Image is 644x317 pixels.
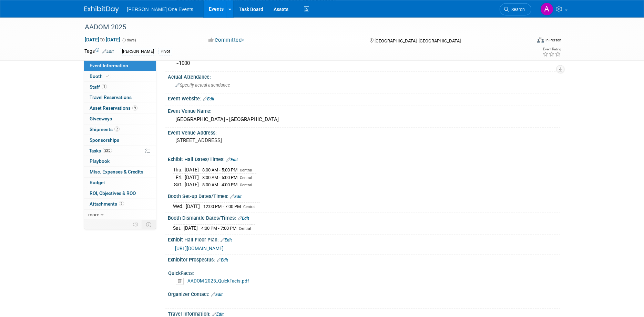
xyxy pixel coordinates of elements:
div: Event Website: [168,93,560,102]
div: Pivot [159,48,172,55]
a: Booth [84,71,156,81]
a: Edit [212,312,224,317]
a: Asset Reservations9 [84,103,156,113]
span: Shipments [90,126,120,132]
div: Exhibit Hall Dates/Times: [168,154,560,163]
td: Toggle Event Tabs [142,220,156,229]
a: Tasks33% [84,146,156,156]
span: to [99,37,106,42]
a: Staff1 [84,82,156,92]
td: Sat. [173,181,185,188]
td: [DATE] [185,174,199,181]
a: Shipments2 [84,124,156,135]
td: Personalize Event Tab Strip [130,220,142,229]
span: Asset Reservations [90,105,137,110]
div: [PERSON_NAME] [120,48,156,55]
a: AADOM 2025_QuickFacts.pdf [187,278,249,284]
span: Event Information [90,62,128,68]
a: Delete attachment? [176,279,186,284]
span: [DATE] [DATE] [84,36,121,42]
span: Central [240,183,252,187]
a: Travel Reservations [84,92,156,102]
td: Sat. [173,225,184,232]
span: 2 [119,201,124,206]
span: 8:00 AM - 5:00 PM [202,175,237,180]
a: Attachments2 [84,199,156,209]
a: Edit [217,258,228,262]
div: Exhibitor Prospectus: [168,255,560,264]
span: (3 days) [122,38,136,42]
div: Event Rating [542,47,561,51]
td: Wed. [173,203,186,210]
div: Event Format [491,36,562,46]
span: Attachments [90,201,124,206]
div: Exhibit Hall Floor Plan: [168,235,560,244]
span: Travel Reservations [90,94,132,100]
span: Central [243,205,256,209]
div: ~1000 [173,58,555,69]
span: Misc. Expenses & Credits [90,169,143,174]
span: more [88,211,99,217]
td: Tags [84,47,114,55]
span: ROI, Objectives & ROO [90,190,136,196]
span: 33% [103,148,112,153]
span: 8:00 AM - 4:00 PM [202,182,237,187]
a: Edit [102,49,114,53]
span: Booth [90,73,111,79]
button: Committed [206,36,247,43]
span: Tasks [89,148,112,153]
a: Sponsorships [84,135,156,145]
img: Amanda Bartschi [540,2,553,16]
a: more [84,209,156,220]
span: Central [240,168,252,172]
span: Sponsorships [90,137,119,142]
div: AADOM 2025 [82,21,521,33]
div: Organizer Contact: [168,289,560,298]
span: Central [239,226,251,231]
span: Staff [90,84,107,89]
a: Edit [221,238,232,242]
a: Event Information [84,60,156,71]
div: In-Person [545,37,561,42]
span: 9 [132,105,137,110]
span: Central [240,176,252,180]
a: Edit [203,97,214,101]
span: 2 [114,126,120,131]
span: 1 [102,84,107,89]
span: Specify actual attendance [175,82,230,88]
span: [PERSON_NAME] One Events [127,6,193,12]
a: Edit [238,216,249,221]
div: Event Venue Name: [168,106,560,115]
div: [GEOGRAPHIC_DATA] - [GEOGRAPHIC_DATA] [173,114,555,125]
i: Booth reservation complete [106,74,109,78]
pre: [STREET_ADDRESS] [175,137,324,143]
a: Edit [226,157,238,162]
td: [DATE] [186,203,200,210]
div: Booth Set-up Dates/Times: [168,191,560,200]
span: 4:00 PM - 7:00 PM [201,226,236,231]
td: Fri. [173,174,185,181]
a: Edit [230,194,242,199]
td: [DATE] [185,181,199,188]
img: Format-Inperson.png [537,37,544,42]
span: Playbook [90,158,110,164]
td: Thu. [173,166,185,174]
span: 12:00 PM - 7:00 PM [203,204,241,209]
a: Giveaways [84,113,156,124]
a: Edit [211,292,223,297]
span: Budget [90,179,105,185]
a: Playbook [84,156,156,166]
img: ExhibitDay [84,6,119,13]
span: 8:00 AM - 5:00 PM [202,167,237,172]
a: [URL][DOMAIN_NAME] [175,246,224,251]
a: Misc. Expenses & Credits [84,167,156,177]
a: ROI, Objectives & ROO [84,188,156,198]
div: QuickFacts: [168,268,557,277]
div: Event Venue Address: [168,128,560,136]
div: Booth Dismantle Dates/Times: [168,213,560,222]
span: Giveaways [90,116,112,121]
span: Search [509,7,525,12]
td: [DATE] [185,166,199,174]
div: Actual Attendance: [168,72,560,80]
